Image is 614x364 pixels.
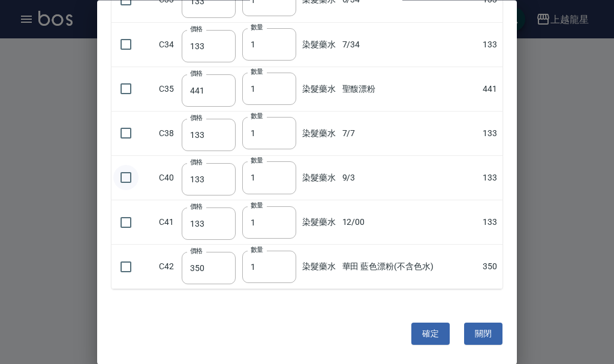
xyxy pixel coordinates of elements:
[156,67,179,112] td: C35
[190,69,203,78] label: 價格
[339,23,480,67] td: 7/34
[299,200,339,245] td: 染髮藥水
[251,245,263,254] label: 數量
[156,112,179,156] td: C38
[299,67,339,112] td: 染髮藥水
[251,157,263,166] label: 數量
[339,112,480,156] td: 7/7
[156,156,179,200] td: C40
[480,23,502,67] td: 133
[339,245,480,289] td: 華田 藍色漂粉(不含色水)
[339,156,480,200] td: 9/3
[411,323,450,345] button: 確定
[339,200,480,245] td: 12/00
[299,23,339,67] td: 染髮藥水
[464,323,502,345] button: 關閉
[156,245,179,289] td: C42
[480,156,502,200] td: 133
[339,67,480,112] td: 聖馥漂粉
[299,156,339,200] td: 染髮藥水
[156,200,179,245] td: C41
[190,247,203,256] label: 價格
[251,23,263,32] label: 數量
[299,245,339,289] td: 染髮藥水
[251,68,263,77] label: 數量
[190,113,203,122] label: 價格
[299,112,339,156] td: 染髮藥水
[480,112,502,156] td: 133
[190,158,203,167] label: 價格
[156,23,179,67] td: C34
[480,200,502,245] td: 133
[480,245,502,289] td: 350
[190,25,203,34] label: 價格
[480,67,502,112] td: 441
[190,203,203,212] label: 價格
[251,201,263,210] label: 數量
[251,112,263,121] label: 數量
